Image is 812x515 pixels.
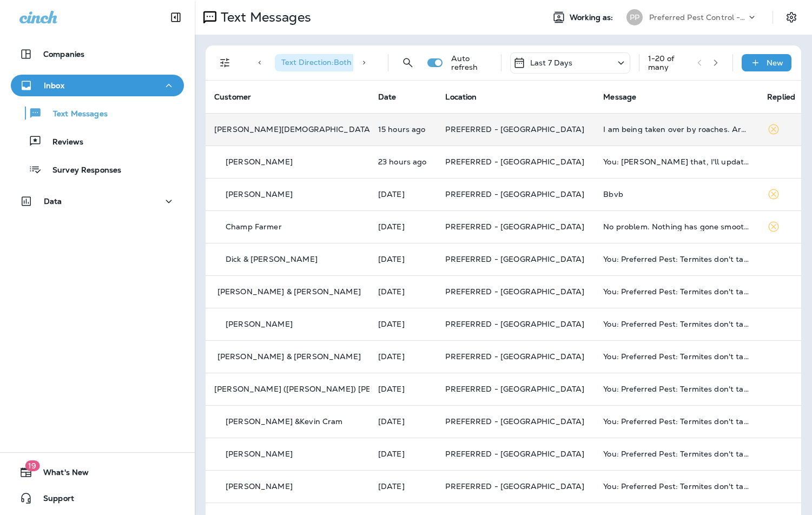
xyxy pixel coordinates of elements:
p: Text Messages [42,109,108,120]
div: You: Preferred Pest: Termites don't take a fall break! Keep your home safe with 24/7 termite prot... [603,482,750,491]
p: [PERSON_NAME] & [PERSON_NAME] [217,352,361,361]
div: You: Preferred Pest: Termites don't take a fall break! Keep your home safe with 24/7 termite prot... [603,450,750,458]
p: Sep 10, 2025 12:24 PM [378,157,428,166]
div: Bbvb [603,190,750,199]
p: [PERSON_NAME] [226,157,293,166]
p: Sep 9, 2025 12:34 PM [378,222,428,231]
p: Text Messages [216,9,311,25]
div: No problem. Nothing has gone smooth today [603,222,750,231]
button: Settings [782,8,801,27]
p: Data [44,197,62,206]
button: Collapse Sidebar [161,6,191,28]
p: Last 7 Days [530,58,573,67]
button: Search Messages [397,52,419,74]
div: I am being taken over by roaches. Are you guys not servicing my home anymore? [603,125,750,134]
span: PREFERRED - [GEOGRAPHIC_DATA] [445,417,584,426]
p: [PERSON_NAME] [226,482,293,491]
span: What's New [32,468,89,481]
p: Champ Farmer [226,222,282,231]
span: Working as: [570,13,616,22]
span: PREFERRED - [GEOGRAPHIC_DATA] [445,384,584,394]
p: Companies [43,50,84,58]
p: [PERSON_NAME] ([PERSON_NAME]) [PERSON_NAME] [214,385,425,393]
div: You: Preferred Pest: Termites don't take a fall break! Keep your home safe with 24/7 termite prot... [603,287,750,296]
span: PREFERRED - [GEOGRAPHIC_DATA] [445,254,584,264]
span: PREFERRED - [GEOGRAPHIC_DATA] [445,287,584,296]
p: Sep 10, 2025 07:10 AM [378,190,428,199]
div: You: Roger that, I'll update it in pestpac! [603,157,750,166]
p: [PERSON_NAME] & [PERSON_NAME] [217,287,361,296]
p: Dick & [PERSON_NAME] [226,255,318,263]
p: New [767,58,783,67]
button: Survey Responses [11,158,184,181]
p: [PERSON_NAME] [226,320,293,328]
p: Sep 9, 2025 12:14 PM [378,255,428,263]
div: You: Preferred Pest: Termites don't take a fall break! Keep your home safe with 24/7 termite prot... [603,385,750,393]
span: PREFERRED - [GEOGRAPHIC_DATA] [445,222,584,232]
button: 19What's New [11,461,184,483]
span: PREFERRED - [GEOGRAPHIC_DATA] [445,319,584,329]
p: Sep 9, 2025 12:14 PM [378,417,428,426]
span: PREFERRED - [GEOGRAPHIC_DATA] [445,481,584,491]
span: Text Direction : Both [281,57,352,67]
p: Sep 9, 2025 12:14 PM [378,352,428,361]
button: Text Messages [11,102,184,124]
p: Sep 9, 2025 12:14 PM [378,320,428,328]
p: [PERSON_NAME][DEMOGRAPHIC_DATA] [214,125,373,134]
p: Inbox [44,81,64,90]
div: You: Preferred Pest: Termites don't take a fall break! Keep your home safe with 24/7 termite prot... [603,352,750,361]
span: PREFERRED - [GEOGRAPHIC_DATA] [445,189,584,199]
span: Replied [767,92,795,102]
span: Message [603,92,636,102]
p: Preferred Pest Control - Palmetto [649,13,747,22]
p: Reviews [42,137,83,148]
span: 19 [25,460,39,471]
p: Sep 9, 2025 12:14 PM [378,450,428,458]
span: PREFERRED - [GEOGRAPHIC_DATA] [445,124,584,134]
span: Customer [214,92,251,102]
button: Reviews [11,130,184,153]
button: Support [11,487,184,509]
p: [PERSON_NAME] [226,190,293,199]
p: Sep 9, 2025 12:14 PM [378,287,428,296]
div: You: Preferred Pest: Termites don't take a fall break! Keep your home safe with 24/7 termite prot... [603,320,750,328]
span: Location [445,92,477,102]
span: Date [378,92,397,102]
span: Support [32,494,74,507]
p: [PERSON_NAME] [226,450,293,458]
div: Text Direction:Both [275,54,369,71]
p: Sep 9, 2025 12:14 PM [378,385,428,393]
button: Inbox [11,75,184,96]
p: Auto refresh [451,54,492,71]
p: Survey Responses [42,166,121,176]
span: PREFERRED - [GEOGRAPHIC_DATA] [445,449,584,459]
div: You: Preferred Pest: Termites don't take a fall break! Keep your home safe with 24/7 termite prot... [603,255,750,263]
span: PREFERRED - [GEOGRAPHIC_DATA] [445,352,584,361]
p: Sep 9, 2025 12:14 PM [378,482,428,491]
p: [PERSON_NAME] &Kevin Cram [226,417,343,426]
button: Filters [214,52,236,74]
div: You: Preferred Pest: Termites don't take a fall break! Keep your home safe with 24/7 termite prot... [603,417,750,426]
span: PREFERRED - [GEOGRAPHIC_DATA] [445,157,584,167]
p: Sep 10, 2025 08:29 PM [378,125,428,134]
button: Data [11,190,184,212]
button: Companies [11,43,184,65]
div: PP [626,9,643,25]
div: 1 - 20 of many [648,54,689,71]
